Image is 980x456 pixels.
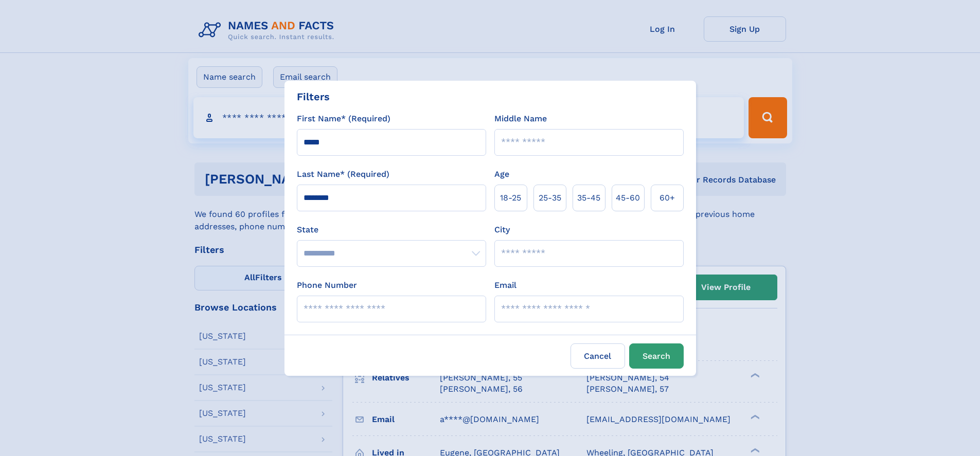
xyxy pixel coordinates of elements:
label: State [297,224,486,236]
span: 45‑60 [616,192,640,204]
label: Email [494,279,516,291]
label: Last Name* (Required) [297,168,389,180]
label: Age [494,168,509,180]
label: First Name* (Required) [297,113,390,125]
label: Phone Number [297,279,357,291]
span: 35‑45 [577,192,600,204]
button: Search [629,343,684,369]
label: Cancel [571,343,625,369]
div: Filters [297,89,330,104]
span: 18‑25 [500,192,521,204]
span: 25‑35 [539,192,561,204]
label: City [494,224,510,236]
label: Middle Name [494,113,547,125]
span: 60+ [660,192,675,204]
